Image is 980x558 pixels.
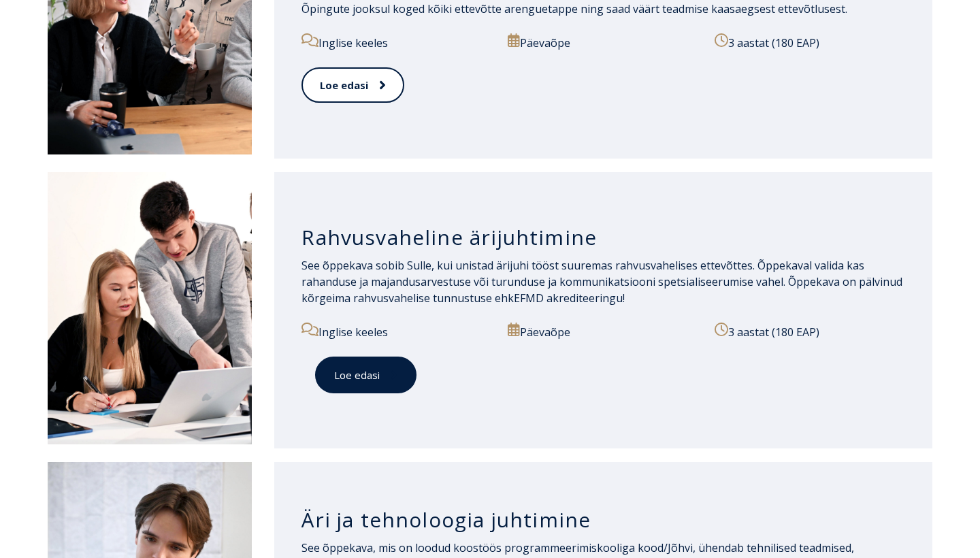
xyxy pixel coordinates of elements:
[48,172,252,444] img: Rahvusvaheline ärijuhtimine
[301,67,404,103] a: Loe edasi
[514,291,623,306] a: EFMD akrediteeringu
[301,33,492,51] p: Inglise keeles
[301,258,902,306] span: See õppekava sobib Sulle, kui unistad ärijuhi tööst suuremas rahvusvahelises ettevõttes. Õppekava...
[508,33,698,51] p: Päevaõpe
[301,507,905,533] h3: Äri ja tehnoloogia juhtimine
[715,323,905,340] p: 3 aastat (180 EAP)
[315,357,416,394] a: Loe edasi
[301,323,492,340] p: Inglise keeles
[508,323,698,340] p: Päevaõpe
[301,225,905,250] h3: Rahvusvaheline ärijuhtimine
[715,33,892,51] p: 3 aastat (180 EAP)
